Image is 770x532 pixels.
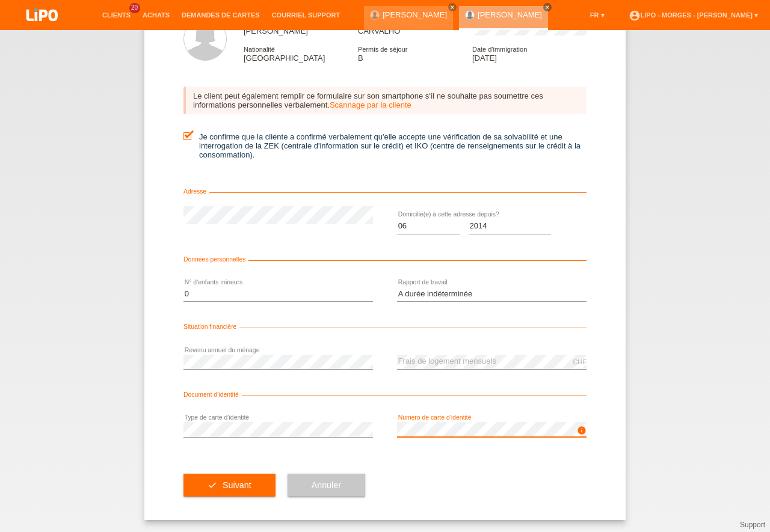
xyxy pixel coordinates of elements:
[183,256,248,263] span: Données personnelles
[183,323,239,330] span: Situation financière
[183,132,587,159] label: Je confirme que la cliente a confirmé verbalement qu'elle accepte une vérification de sa solvabil...
[478,10,542,19] a: [PERSON_NAME]
[312,480,341,490] span: Annuler
[383,10,447,19] a: [PERSON_NAME]
[577,429,587,436] a: info
[543,3,552,11] a: close
[629,10,641,22] i: account_circle
[288,474,365,497] button: Annuler
[266,11,346,19] a: Courriel Support
[740,521,765,529] a: Support
[223,480,251,490] span: Suivant
[12,25,72,34] a: LIPO pay
[358,44,472,63] div: B
[208,480,217,490] i: check
[472,44,587,63] div: [DATE]
[176,11,266,19] a: Demandes de cartes
[449,4,455,10] i: close
[584,11,611,19] a: FR ▾
[330,100,411,109] a: Scannage par la cliente
[244,44,358,63] div: [GEOGRAPHIC_DATA]
[448,3,457,11] a: close
[544,4,550,10] i: close
[183,188,209,195] span: Adresse
[623,11,764,19] a: account_circleLIPO - Morges - [PERSON_NAME] ▾
[129,3,140,13] span: 20
[472,46,527,53] span: Date d'immigration
[573,358,587,365] div: CHF
[244,46,275,53] span: Nationalité
[358,46,408,53] span: Permis de séjour
[183,391,242,398] span: Document d’identité
[183,474,276,497] button: check Suivant
[183,87,587,114] div: Le client peut également remplir ce formulaire sur son smartphone s‘il ne souhaite pas soumettre ...
[96,11,137,19] a: Clients
[577,426,587,435] i: info
[137,11,176,19] a: Achats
